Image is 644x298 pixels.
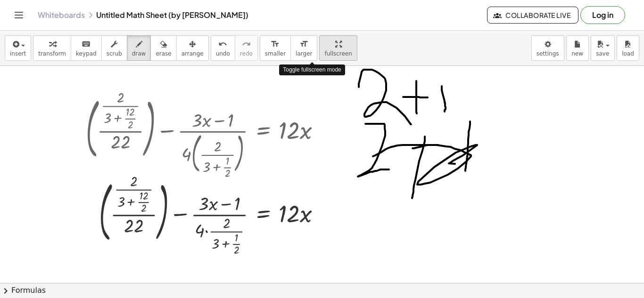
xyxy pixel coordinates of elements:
[299,39,308,50] i: format_size
[242,39,251,50] i: redo
[33,35,71,61] button: transform
[531,35,564,61] button: settings
[260,35,291,61] button: format_sizesmaller
[591,35,615,61] button: save
[319,35,357,61] button: fullscreen
[211,35,235,61] button: undoundo
[537,50,559,57] span: settings
[487,7,578,24] button: Collaborate Live
[76,50,97,57] span: keypad
[5,35,31,61] button: insert
[176,35,209,61] button: arrange
[296,50,312,57] span: larger
[107,50,122,57] span: scrub
[566,35,589,61] button: new
[127,35,151,61] button: draw
[290,35,317,61] button: format_sizelarger
[571,50,583,57] span: new
[11,8,26,23] button: Toggle navigation
[265,50,286,57] span: smaller
[82,39,91,50] i: keyboard
[38,50,66,57] span: transform
[495,11,570,19] span: Collaborate Live
[596,50,609,57] span: save
[580,6,625,24] button: Log in
[156,50,171,57] span: erase
[216,50,230,57] span: undo
[150,35,176,61] button: erase
[235,35,258,61] button: redoredo
[240,50,253,57] span: redo
[279,64,345,75] div: Toggle fullscreen mode
[271,39,280,50] i: format_size
[622,50,634,57] span: load
[182,50,204,57] span: arrange
[71,35,102,61] button: keyboardkeypad
[324,50,352,57] span: fullscreen
[132,50,146,57] span: draw
[617,35,639,61] button: load
[38,10,85,20] a: Whiteboards
[101,35,127,61] button: scrub
[218,39,227,50] i: undo
[10,50,26,57] span: insert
